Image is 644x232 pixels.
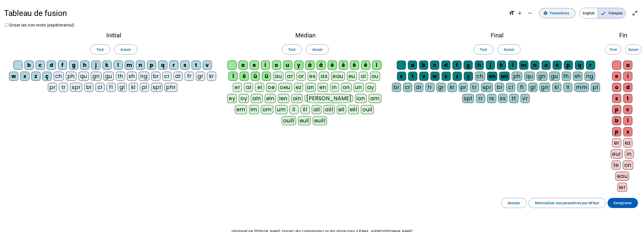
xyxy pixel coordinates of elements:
div: cr [403,83,412,92]
div: te [612,161,621,170]
div: gr [437,83,446,92]
div: î [372,61,381,70]
button: Entrer en plein écran [630,8,640,18]
div: w [9,72,18,81]
div: q [158,61,167,70]
div: mm [574,83,589,92]
div: an [305,83,316,92]
div: gu [103,72,114,81]
div: f [58,61,67,70]
button: Augmenter la taille de la police [515,8,525,18]
div: ein [265,94,276,103]
div: rs [487,94,496,103]
div: on [623,161,633,170]
div: x [442,72,451,81]
div: â [317,61,326,70]
div: t [408,72,417,81]
div: ain [251,94,263,103]
div: m [125,61,134,70]
button: Paramètres [539,8,575,18]
div: eau [331,72,345,81]
div: x [20,72,29,81]
div: z [453,72,462,81]
div: h [80,61,89,70]
div: w [430,72,440,81]
span: Réinitialiser aux paramètres par défaut [535,200,599,206]
div: gr [196,72,205,81]
div: er [612,138,621,147]
div: p [564,61,573,70]
div: oeu [278,83,292,92]
div: g [69,61,78,70]
mat-icon: open_in_full [632,10,638,16]
div: i [623,72,632,81]
div: z [31,72,40,81]
button: Tout [90,44,110,55]
mat-icon: add [517,10,523,16]
div: on [499,72,510,81]
div: kr [448,83,457,92]
div: n [136,61,145,70]
button: Aucun [497,44,520,55]
mat-button-toggle-group: Language selection [579,8,626,18]
span: Tout [96,46,104,53]
button: Tout [605,44,621,55]
div: in [330,83,339,92]
div: dr [414,83,423,92]
div: oin [291,94,303,103]
div: v [203,61,212,70]
div: il [289,105,299,114]
div: ï [228,72,238,81]
div: vr [521,94,530,103]
div: j [486,61,495,70]
span: Français [598,8,626,18]
div: gn [91,72,101,81]
div: ar [285,72,295,81]
div: spr [70,83,82,92]
div: er [233,83,242,92]
div: ê [350,61,359,70]
div: eil [337,105,346,114]
div: qu [524,72,535,81]
div: ll [563,83,572,92]
div: e [250,61,259,70]
div: tr [470,83,479,92]
span: Aucun [628,46,638,53]
div: ph [66,72,76,81]
div: pr [48,83,57,92]
div: euill [313,116,327,125]
div: ch [475,72,485,81]
div: g [464,61,473,70]
span: Annuler [508,200,521,206]
div: s [397,72,406,81]
div: ë [361,61,370,70]
div: r [169,61,178,70]
div: ç [464,72,473,81]
div: j [91,61,100,70]
div: gn [539,83,550,92]
div: a [623,61,632,70]
div: i [261,61,270,70]
h2: Fin [611,32,636,38]
h2: Initial [8,32,219,38]
div: spl [151,83,163,92]
div: un [354,83,364,92]
div: eur [611,149,623,159]
div: kl [129,83,138,92]
div: k [497,61,506,70]
span: Aucun [120,46,131,53]
div: tt [509,94,518,103]
span: Aucun [312,46,322,53]
div: fr [185,72,194,81]
button: Aucun [306,44,329,55]
div: ez [623,138,632,147]
div: ô [240,72,249,81]
label: Griser les non-mots (expérimental) [4,23,75,28]
div: c [36,61,45,70]
div: ouil [361,105,374,114]
span: Tout [609,46,617,53]
div: gn [537,72,547,81]
div: ch [54,72,64,81]
div: é [553,61,562,70]
div: th [116,72,125,81]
